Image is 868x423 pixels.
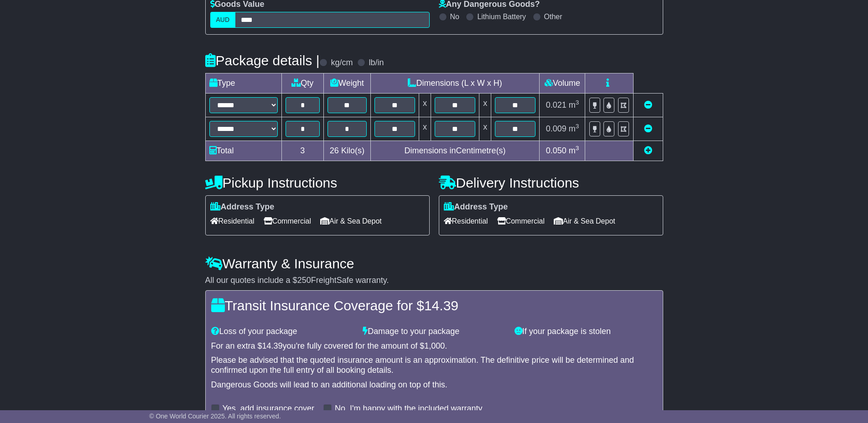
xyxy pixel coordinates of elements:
[297,276,311,285] span: 250
[497,214,545,228] span: Commercial
[205,73,281,93] td: Type
[205,256,663,271] h4: Warranty & Insurance
[424,298,458,313] span: 14.39
[419,117,431,141] td: x
[510,327,662,337] div: If your package is stolen
[477,12,526,21] label: Lithium Battery
[210,214,255,228] span: Residential
[569,124,579,133] span: m
[370,141,540,161] td: Dimensions in Centimetre(s)
[546,146,567,155] span: 0.050
[281,73,324,93] td: Qty
[439,175,663,190] h4: Delivery Instructions
[644,146,652,155] a: Add new item
[320,214,382,228] span: Air & Sea Depot
[479,93,491,117] td: x
[281,141,324,161] td: 3
[644,100,652,110] a: Remove this item
[223,404,314,414] label: Yes, add insurance cover
[211,380,657,390] div: Dangerous Goods will lead to an additional loading on top of this.
[211,341,657,351] div: For an extra $ you're fully covered for the amount of $ .
[207,327,359,337] div: Loss of your package
[358,327,510,337] div: Damage to your package
[576,145,579,151] sup: 3
[331,58,353,68] label: kg/cm
[264,214,311,228] span: Commercial
[330,146,339,155] span: 26
[324,73,371,93] td: Weight
[546,124,567,133] span: 0.009
[211,298,657,313] h4: Transit Insurance Coverage for $
[210,12,236,28] label: AUD
[419,93,431,117] td: x
[479,117,491,141] td: x
[205,175,430,190] h4: Pickup Instructions
[424,341,445,350] span: 1,000
[554,214,615,228] span: Air & Sea Depot
[205,53,320,68] h4: Package details |
[324,141,371,161] td: Kilo(s)
[450,12,459,21] label: No
[370,73,540,93] td: Dimensions (L x W x H)
[644,124,652,133] a: Remove this item
[569,146,579,155] span: m
[540,73,585,93] td: Volume
[205,276,663,286] div: All our quotes include a $ FreightSafe warranty.
[210,202,275,212] label: Address Type
[444,202,508,212] label: Address Type
[335,404,483,414] label: No, I'm happy with the included warranty
[149,413,281,420] span: © One World Courier 2025. All rights reserved.
[211,355,657,375] div: Please be advised that the quoted insurance amount is an approximation. The definitive price will...
[205,141,281,161] td: Total
[544,12,562,21] label: Other
[576,99,579,106] sup: 3
[369,58,384,68] label: lb/in
[262,341,283,350] span: 14.39
[444,214,488,228] span: Residential
[576,123,579,130] sup: 3
[546,100,567,110] span: 0.021
[569,100,579,110] span: m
